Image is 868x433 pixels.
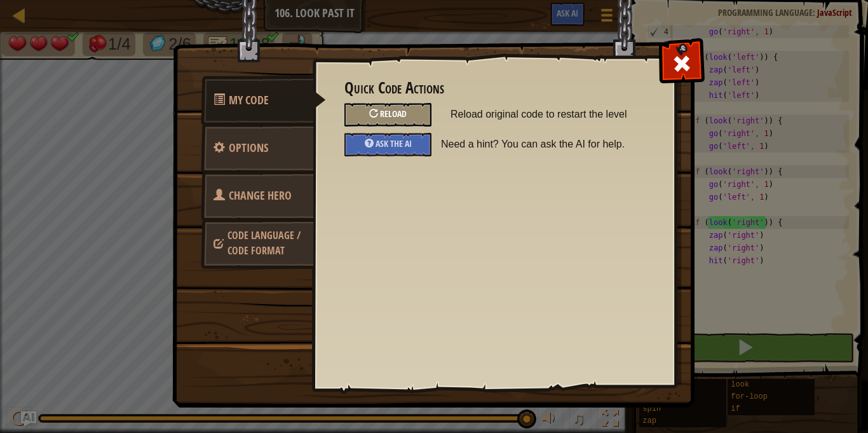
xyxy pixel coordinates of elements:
div: Reload original code to restart the level [344,103,431,127]
div: Ask the AI [344,133,431,156]
h3: Quick Code Actions [344,79,644,97]
span: Need a hint? You can ask the AI for help. [441,133,653,156]
a: Options [201,123,314,173]
span: Quick Code Actions [229,92,269,108]
a: My Code [201,76,326,125]
span: Choose hero, language [227,228,301,258]
span: Configure settings [229,140,268,156]
span: Ask the AI [376,137,412,149]
span: Choose hero, language [229,188,292,203]
span: Reload [380,107,407,120]
span: Reload original code to restart the level [451,103,644,126]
